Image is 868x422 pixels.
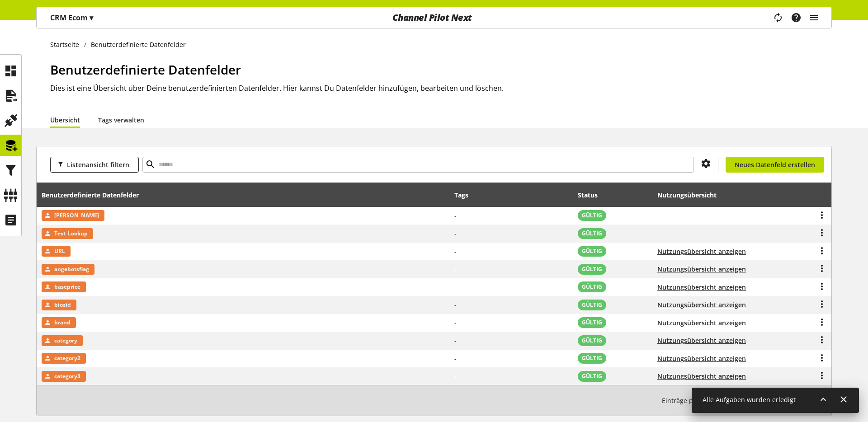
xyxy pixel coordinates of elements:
h2: Dies ist eine Übersicht über Deine benutzerdefinierten Datenfelder. Hier kannst Du Datenfelder hi... [50,83,832,94]
nav: main navigation [36,7,832,28]
div: Tags [454,190,468,200]
span: - [454,265,457,273]
a: Startseite [50,40,84,49]
a: Tags verwalten [98,115,144,125]
span: category [54,335,77,346]
span: baseprice [54,281,80,292]
a: Übersicht [50,115,80,125]
button: Nutzungsübersicht anzeigen [657,371,746,381]
div: Nutzungsübersicht [657,190,726,200]
small: 1-10 / 24 [662,393,778,408]
span: Benutzerdefinierte Datenfelder [50,61,241,78]
span: - [454,336,457,345]
span: - [454,372,457,380]
span: - [454,300,457,309]
span: GÜLTIG [582,354,602,362]
span: URL [54,246,65,257]
span: GÜLTIG [582,301,602,309]
span: biozid [54,300,71,310]
span: - [454,247,457,256]
span: brand [54,317,71,328]
span: - [454,211,457,220]
span: Listenansicht filtern [67,160,129,169]
span: GÜLTIG [582,372,602,380]
span: - [454,354,457,363]
div: Benutzerdefinierte Datenfelder [42,190,148,200]
span: - [454,283,457,291]
button: Nutzungsübersicht anzeigen [657,247,746,256]
button: Nutzungsübersicht anzeigen [657,336,746,345]
span: Kris Test [54,210,99,221]
span: category2 [54,353,80,364]
button: Listenansicht filtern [50,157,139,173]
span: GÜLTIG [582,247,602,255]
span: GÜLTIG [582,230,602,238]
span: category3 [54,371,80,382]
a: Neues Datenfeld erstellen [726,157,824,173]
span: ▾ [90,13,93,23]
button: Nutzungsübersicht anzeigen [657,318,746,328]
div: Status [578,190,607,200]
button: Nutzungsübersicht anzeigen [657,264,746,274]
span: - [454,319,457,327]
span: Alle Aufgaben wurden erledigt [703,395,796,404]
span: GÜLTIG [582,337,602,345]
span: Neues Datenfeld erstellen [735,160,815,169]
button: Nutzungsübersicht anzeigen [657,282,746,292]
span: GÜLTIG [582,319,602,327]
span: - [454,229,457,238]
span: angebotsflag [54,264,89,275]
span: GÜLTIG [582,283,602,291]
button: Nutzungsübersicht anzeigen [657,354,746,363]
span: Einträge pro Seite [662,396,720,405]
span: GÜLTIG [582,265,602,273]
span: Test_Lookup [54,228,88,239]
p: CRM Ecom [50,12,93,23]
span: GÜLTIG [582,211,602,220]
button: Nutzungsübersicht anzeigen [657,300,746,309]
